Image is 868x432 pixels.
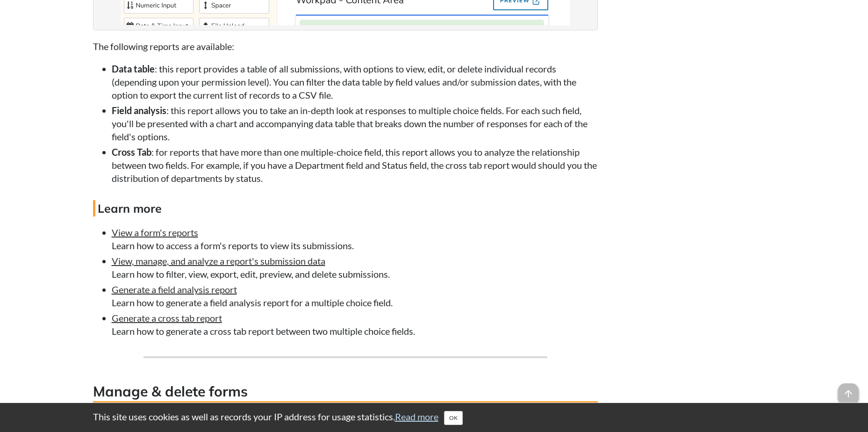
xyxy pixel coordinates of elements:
li: Learn how to filter, view, export, edit, preview, and delete submissions. [112,254,598,281]
p: The following reports are available: [93,40,598,53]
a: Read more [395,411,438,422]
a: Generate a field analysis report [112,284,237,295]
li: : this report provides a table of all submissions, with options to view, edit, or delete individu... [112,62,598,101]
a: arrow_upward [838,384,859,396]
h3: Manage & delete forms [93,382,598,403]
a: Generate a cross tab report [112,312,222,324]
strong: Data table [112,63,155,74]
strong: Field analysis [112,105,166,116]
li: Learn how to generate a field analysis report for a multiple choice field. [112,283,598,309]
li: : for reports that have more than one multiple-choice field, this report allows you to analyze th... [112,145,598,185]
button: Close [444,411,463,425]
li: : this report allows you to take an in-depth look at responses to multiple choice fields. For eac... [112,104,598,143]
h4: Learn more [93,200,598,216]
div: This site uses cookies as well as records your IP address for usage statistics. [84,410,785,425]
li: Learn how to generate a cross tab report between two multiple choice fields. [112,311,598,338]
li: Learn how to access a form's reports to view its submissions. [112,226,598,252]
span: arrow_upward [838,383,859,404]
a: View, manage, and analyze a report's submission data [112,255,325,266]
strong: Cross Tab [112,146,151,158]
a: View a form's reports [112,227,198,238]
